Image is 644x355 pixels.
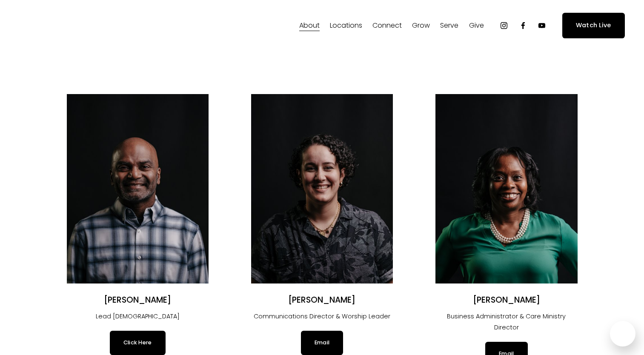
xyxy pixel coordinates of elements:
[67,295,209,306] h2: [PERSON_NAME]
[412,19,430,32] a: folder dropdown
[299,19,320,32] a: folder dropdown
[372,20,402,32] span: Connect
[519,21,527,30] a: Facebook
[251,295,393,306] h2: [PERSON_NAME]
[251,311,393,322] p: Communications Director & Worship Leader
[330,19,362,32] a: folder dropdown
[500,21,508,30] a: Instagram
[538,21,546,30] a: YouTube
[110,331,166,355] a: Click Here
[301,331,343,355] a: Email
[562,13,625,38] a: Watch Live
[19,17,138,34] img: Fellowship Memphis
[372,19,402,32] a: folder dropdown
[412,20,430,32] span: Grow
[330,20,362,32] span: Locations
[435,311,577,333] p: Business Administrator & Care Ministry Director
[251,94,393,283] img: Angélica Smith
[299,20,320,32] span: About
[469,20,484,32] span: Give
[435,295,577,306] h2: [PERSON_NAME]
[440,20,458,32] span: Serve
[469,19,484,32] a: folder dropdown
[67,311,209,322] p: Lead [DEMOGRAPHIC_DATA]
[440,19,458,32] a: folder dropdown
